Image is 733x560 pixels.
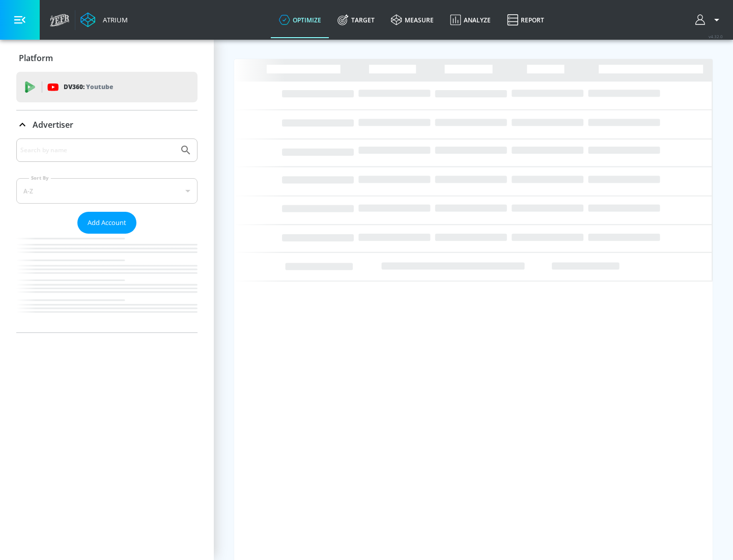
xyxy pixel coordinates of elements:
div: Atrium [99,15,128,24]
a: measure [383,2,442,38]
div: Advertiser [16,138,198,332]
div: Platform [16,44,198,72]
div: Advertiser [16,110,198,139]
a: Report [499,2,552,38]
div: A-Z [16,178,198,204]
p: DV360: [64,81,113,93]
a: Target [329,2,383,38]
a: Atrium [80,12,128,27]
p: Youtube [86,81,113,92]
label: Sort By [29,175,51,181]
a: Analyze [442,2,499,38]
nav: list of Advertiser [16,234,198,332]
span: Add Account [88,217,126,229]
div: DV360: Youtube [16,72,198,102]
a: optimize [271,2,329,38]
p: Platform [19,52,53,64]
p: Advertiser [33,119,73,130]
input: Search by name [20,144,175,157]
span: v 4.32.0 [709,34,723,39]
button: Add Account [77,212,136,234]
